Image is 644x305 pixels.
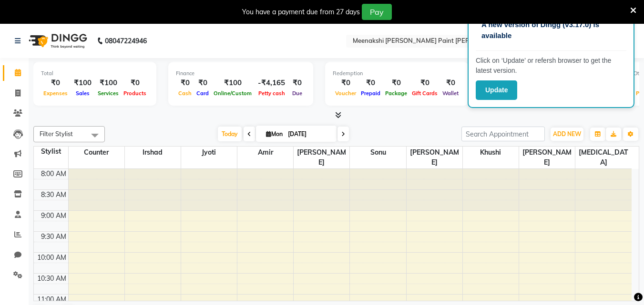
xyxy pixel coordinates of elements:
span: [PERSON_NAME] [407,147,462,168]
p: Click on ‘Update’ or refersh browser to get the latest version. [476,56,626,76]
span: Gift Cards [409,90,440,97]
div: ₹0 [333,78,358,89]
span: ADD NEW [553,130,581,138]
button: Update [476,80,517,100]
span: Today [218,127,242,141]
span: sonu [350,147,406,158]
div: ₹0 [194,78,211,89]
div: ₹0 [176,78,194,89]
span: Voucher [333,90,358,97]
div: ₹0 [409,78,440,89]
div: ₹0 [383,78,409,89]
input: Search Appointment [461,127,545,141]
span: Cash [176,90,194,97]
div: 10:30 AM [35,274,68,284]
div: ₹100 [211,78,254,89]
div: ₹0 [440,78,461,89]
span: Due [290,90,305,97]
div: ₹0 [41,78,70,89]
div: 9:00 AM [39,211,68,221]
span: Package [383,90,409,97]
span: Products [121,90,149,97]
div: ₹0 [358,78,383,89]
div: 9:30 AM [39,232,68,242]
div: You have a payment due from 27 days [242,7,360,17]
div: 8:00 AM [39,169,68,179]
span: Mon [264,130,285,138]
div: Stylist [34,147,68,157]
div: Redemption [333,69,461,78]
div: 8:30 AM [39,190,68,200]
span: counter [69,147,124,158]
span: [PERSON_NAME] [519,147,575,168]
p: A new version of Dingg (v3.17.0) is available [481,20,621,41]
div: Finance [176,69,306,78]
img: logo [24,28,90,54]
div: 11:00 AM [35,295,68,305]
button: ADD NEW [551,128,583,141]
div: ₹100 [70,78,95,89]
span: [PERSON_NAME] [294,147,349,168]
span: [MEDICAL_DATA] [575,147,632,168]
span: Petty cash [256,90,287,97]
span: Expenses [41,90,70,97]
div: ₹0 [289,78,306,89]
span: amir [237,147,293,158]
input: 2025-09-01 [285,127,333,141]
div: ₹100 [95,78,121,89]
span: Filter Stylist [40,130,73,138]
div: Total [41,69,149,78]
span: khushi [463,147,519,158]
span: jyoti [181,147,237,158]
span: irshad [125,147,181,158]
span: Wallet [440,90,461,97]
div: 10:00 AM [35,253,68,263]
span: Card [194,90,211,97]
b: 08047224946 [105,28,147,54]
span: Services [95,90,121,97]
span: Online/Custom [211,90,254,97]
div: ₹0 [121,78,149,89]
button: Pay [362,4,392,20]
span: Prepaid [358,90,383,97]
div: -₹4,165 [254,78,289,89]
span: Sales [73,90,92,97]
